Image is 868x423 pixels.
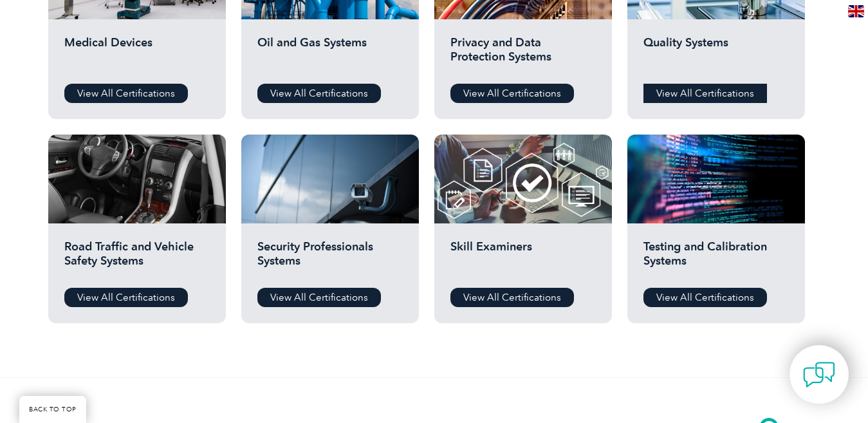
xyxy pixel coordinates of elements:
[848,5,864,17] img: en
[64,288,188,307] a: View All Certifications
[643,35,789,74] h2: Quality Systems
[19,396,86,423] a: BACK TO TOP
[257,35,403,74] h2: Oil and Gas Systems
[803,359,835,391] img: contact-chat.png
[450,288,574,307] a: View All Certifications
[257,84,381,103] a: View All Certifications
[64,84,188,103] a: View All Certifications
[643,84,767,103] a: View All Certifications
[64,35,210,74] h2: Medical Devices
[257,240,403,278] h2: Security Professionals Systems
[450,240,596,278] h2: Skill Examiners
[257,288,381,307] a: View All Certifications
[450,84,574,103] a: View All Certifications
[450,35,596,74] h2: Privacy and Data Protection Systems
[643,240,789,278] h2: Testing and Calibration Systems
[64,240,210,278] h2: Road Traffic and Vehicle Safety Systems
[643,288,767,307] a: View All Certifications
